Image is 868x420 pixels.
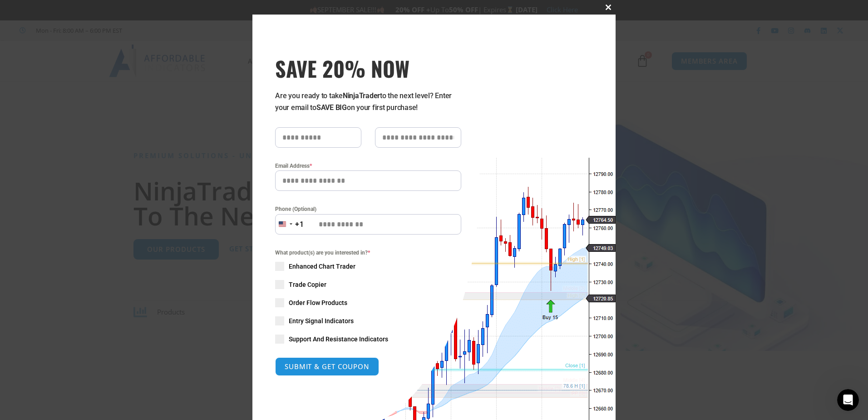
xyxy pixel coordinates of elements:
label: Phone (Optional) [275,205,461,214]
span: Trade Copier [289,280,326,289]
span: Order Flow Products [289,298,347,307]
label: Order Flow Products [275,298,461,307]
strong: SAVE BIG [316,103,347,112]
span: SAVE 20% NOW [275,55,461,81]
span: Entry Signal Indicators [289,316,354,325]
span: Support And Resistance Indicators [289,335,388,344]
button: SUBMIT & GET COUPON [275,357,379,376]
span: Enhanced Chart Trader [289,262,355,271]
label: Entry Signal Indicators [275,316,461,325]
label: Enhanced Chart Trader [275,262,461,271]
iframe: Intercom live chat [837,389,859,411]
p: Are you ready to take to the next level? Enter your email to on your first purchase! [275,90,461,114]
label: Support And Resistance Indicators [275,335,461,344]
span: What product(s) are you interested in? [275,248,461,257]
button: Selected country [275,214,304,235]
div: +1 [295,219,304,230]
label: Trade Copier [275,280,461,289]
strong: NinjaTrader [343,91,380,100]
label: Email Address [275,161,461,170]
